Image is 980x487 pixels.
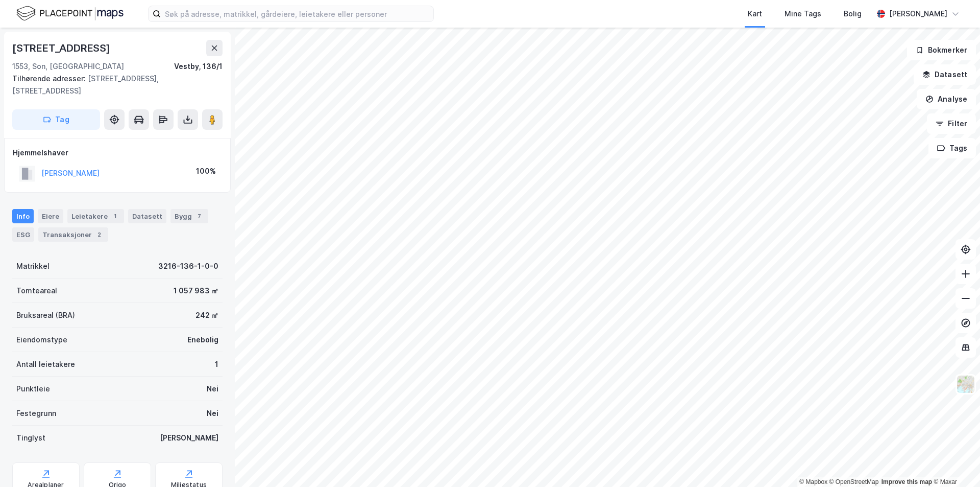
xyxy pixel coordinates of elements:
[16,358,75,370] div: Antall leietakere
[12,60,124,73] div: 1553, Son, [GEOGRAPHIC_DATA]
[799,478,827,485] a: Mapbox
[829,478,879,485] a: OpenStreetMap
[207,383,218,395] div: Nei
[12,227,34,242] div: ESG
[927,113,976,134] button: Filter
[12,74,88,83] span: Tilhørende adresser:
[110,211,120,221] div: 1
[914,64,976,85] button: Datasett
[16,432,45,444] div: Tinglyst
[16,334,67,346] div: Eiendomstype
[16,260,50,272] div: Matrikkel
[16,285,57,297] div: Tomteareal
[67,209,124,223] div: Leietakere
[174,60,223,73] div: Vestby, 136/1
[94,229,104,240] div: 2
[13,147,222,159] div: Hjemmelshaver
[785,8,821,20] div: Mine Tags
[194,211,204,221] div: 7
[16,383,50,395] div: Punktleie
[215,358,218,370] div: 1
[160,432,218,444] div: [PERSON_NAME]
[881,478,932,485] a: Improve this map
[748,8,762,20] div: Kart
[128,209,166,223] div: Datasett
[187,334,218,346] div: Enebolig
[16,5,124,22] img: logo.f888ab2527a4732fd821a326f86c7f29.svg
[12,73,214,97] div: [STREET_ADDRESS], [STREET_ADDRESS]
[844,8,862,20] div: Bolig
[170,209,208,223] div: Bygg
[929,438,980,487] iframe: Chat Widget
[195,309,218,321] div: 242 ㎡
[12,209,34,223] div: Info
[174,285,218,297] div: 1 057 983 ㎡
[889,8,947,20] div: [PERSON_NAME]
[928,138,976,158] button: Tags
[38,227,108,242] div: Transaksjoner
[158,260,218,272] div: 3216-136-1-0-0
[917,89,976,109] button: Analyse
[38,209,63,223] div: Eiere
[12,109,100,130] button: Tag
[196,165,216,177] div: 100%
[907,40,976,60] button: Bokmerker
[161,6,433,21] input: Søk på adresse, matrikkel, gårdeiere, leietakere eller personer
[956,375,975,394] img: Z
[207,407,218,420] div: Nei
[16,309,75,321] div: Bruksareal (BRA)
[12,40,112,56] div: [STREET_ADDRESS]
[16,407,56,420] div: Festegrunn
